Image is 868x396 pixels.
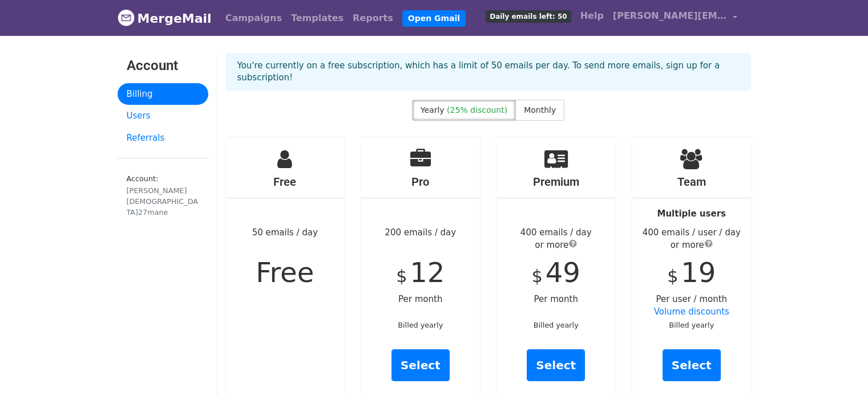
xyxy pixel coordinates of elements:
[497,226,616,252] div: 400 emails / day or more
[348,7,398,30] a: Reports
[447,105,507,115] span: (25% discount)
[118,6,212,30] a: MergeMail
[421,105,445,115] span: Yearly
[632,226,751,252] div: 400 emails / user / day or more
[669,321,714,329] small: Billed yearly
[127,174,199,218] small: Account:
[613,9,727,23] span: [PERSON_NAME][EMAIL_ADDRESS][DOMAIN_NAME]
[654,307,729,317] a: Volume discounts
[410,256,445,288] span: 12
[118,83,208,105] a: Billing
[576,5,608,27] a: Help
[667,266,678,286] span: $
[256,256,314,288] span: Free
[127,185,199,218] div: [PERSON_NAME][DEMOGRAPHIC_DATA]27mane
[534,321,579,329] small: Billed yearly
[118,127,208,149] a: Referrals
[118,9,135,26] img: MergeMail logo
[286,7,348,30] a: Templates
[127,58,199,74] h3: Account
[118,105,208,127] a: Users
[657,209,726,219] strong: Multiple users
[361,175,480,189] h4: Pro
[532,266,543,286] span: $
[398,321,443,329] small: Billed yearly
[486,10,571,23] span: Daily emails left: 50
[527,349,585,381] a: Select
[608,5,742,31] a: [PERSON_NAME][EMAIL_ADDRESS][DOMAIN_NAME]
[546,256,580,288] span: 49
[524,105,556,115] span: Monthly
[396,266,407,286] span: $
[497,175,616,189] h4: Premium
[632,175,751,189] h4: Team
[663,349,721,381] a: Select
[481,5,575,27] a: Daily emails left: 50
[391,349,450,381] a: Select
[402,10,466,27] a: Open Gmail
[237,60,740,84] p: You're currently on a free subscription, which has a limit of 50 emails per day. To send more ema...
[221,7,286,30] a: Campaigns
[681,256,716,288] span: 19
[226,175,345,189] h4: Free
